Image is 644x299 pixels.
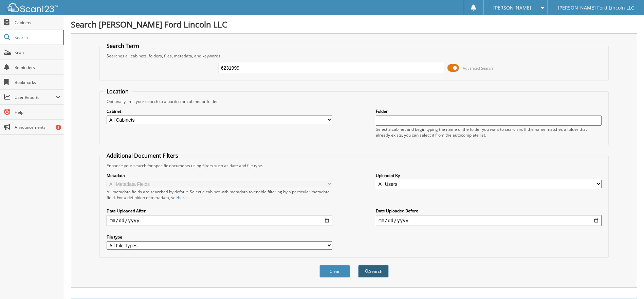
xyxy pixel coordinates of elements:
[376,108,602,114] label: Folder
[376,173,602,178] label: Uploaded By
[103,152,182,159] legend: Additional Document Filters
[107,208,332,214] label: Date Uploaded After
[7,3,58,12] img: scan123-logo-white.svg
[103,88,132,95] legend: Location
[15,94,56,100] span: User Reports
[103,99,605,104] div: Optionally limit your search to a particular cabinet or folder
[15,50,60,55] span: Scan
[103,42,143,50] legend: Search Term
[376,208,602,214] label: Date Uploaded Before
[178,195,187,200] a: here
[15,124,60,130] span: Announcements
[103,163,605,169] div: Enhance your search for specific documents using filters such as date and file type.
[319,265,350,278] button: Clear
[107,189,332,200] div: All metadata fields are searched by default. Select a cabinet with metadata to enable filtering b...
[56,125,61,130] div: 5
[107,173,332,178] label: Metadata
[358,265,389,278] button: Search
[15,20,60,25] span: Cabinets
[107,234,332,240] label: File type
[493,6,531,10] span: [PERSON_NAME]
[463,66,493,71] span: Advanced Search
[15,80,60,85] span: Bookmarks
[558,6,634,10] span: [PERSON_NAME] Ford Lincoln LLC
[71,19,637,30] h1: Search [PERSON_NAME] Ford Lincoln LLC
[15,35,59,40] span: Search
[376,126,602,138] div: Select a cabinet and begin typing the name of the folder you want to search in. If the name match...
[107,108,332,114] label: Cabinet
[103,53,605,59] div: Searches all cabinets, folders, files, metadata, and keywords
[610,266,644,299] iframe: Chat Widget
[15,65,60,70] span: Reminders
[107,215,332,226] input: start
[376,215,602,226] input: end
[15,109,60,115] span: Help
